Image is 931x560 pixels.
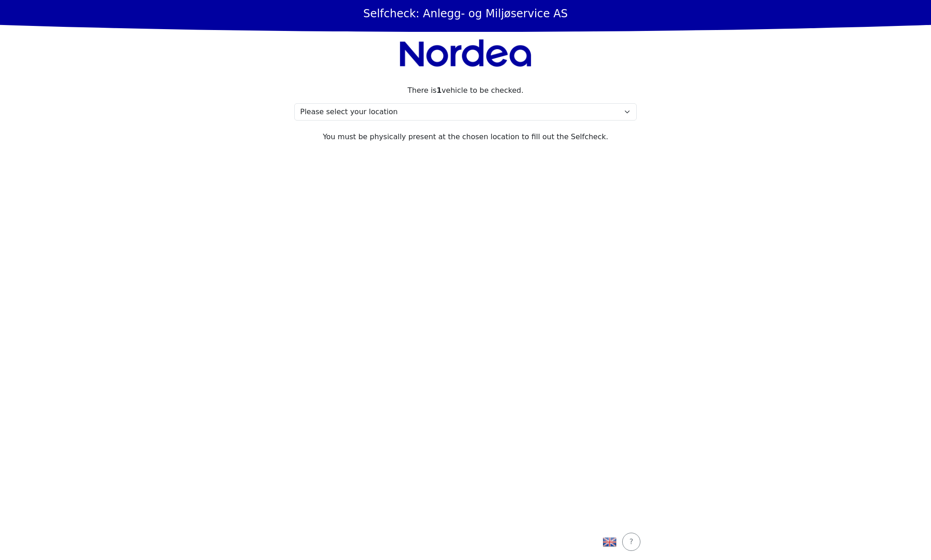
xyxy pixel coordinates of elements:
[628,536,634,547] div: ?
[622,533,640,551] button: ?
[436,86,441,95] strong: 1
[294,85,637,96] div: There is vehicle to be checked.
[363,7,568,20] h1: Selfcheck: Anlegg- og Miljøservice AS
[400,39,531,67] img: Nordea Finans Norge AS
[603,535,616,549] img: 7AiV5eXjk7o66Ll2Qd7VA2nvzvBHmZ09wKvcuKioqoeqkQUNYKJpLSiQntST+zvVdwszkbiSezvVdQm6T93i3AP4FyPKsWKay...
[294,131,637,142] p: You must be physically present at the chosen location to fill out the Selfcheck.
